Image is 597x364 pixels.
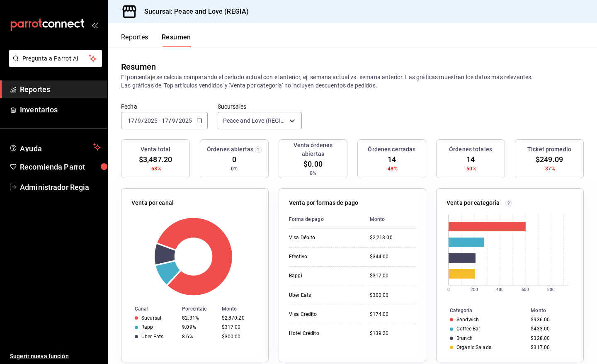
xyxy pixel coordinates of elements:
th: Canal [121,304,179,313]
div: Coffee Bar [456,326,480,332]
div: $317.00 [222,324,255,330]
span: $249.09 [536,154,563,165]
h3: Órdenes totales [449,145,492,154]
div: $2,213.00 [370,234,416,241]
p: Venta por categoría [447,199,500,207]
div: Rappi [141,324,155,330]
h3: Órdenes abiertas [207,145,253,154]
span: / [141,117,144,124]
span: $0.00 [303,158,323,170]
span: Peace and Love (REGIA) [223,116,286,125]
button: Resumen [162,33,191,47]
div: Rappi [289,272,357,279]
th: Monto [527,306,583,315]
span: -68% [150,165,161,172]
div: Sucursal [141,315,161,321]
p: El porcentaje se calcula comparando el período actual con el anterior, ej. semana actual vs. sema... [121,73,584,90]
input: ---- [144,117,158,124]
span: Administrador Regia [20,182,101,193]
span: Recomienda Parrot [20,161,101,172]
span: 0 [232,154,236,165]
div: $300.00 [222,334,255,340]
th: Monto [363,211,416,228]
span: / [169,117,171,124]
div: Uber Eats [289,292,357,299]
span: 14 [388,154,396,165]
span: - [159,117,160,124]
input: ---- [178,117,192,124]
span: -37% [544,165,555,172]
span: 0% [310,170,316,177]
div: Hotel Crédito [289,330,357,337]
h3: Venta órdenes abiertas [282,141,344,158]
input: -- [127,117,135,124]
h3: Órdenes cerradas [368,145,415,154]
span: Inventarios [20,104,101,115]
p: Venta por formas de pago [289,199,358,207]
div: 9.09% [182,324,215,330]
text: 800 [547,287,555,292]
button: open_drawer_menu [91,22,98,28]
button: Pregunta a Parrot AI [9,50,102,67]
span: Pregunta a Parrot AI [22,54,89,63]
text: 400 [496,287,504,292]
div: 8.6% [182,334,215,340]
span: / [135,117,137,124]
div: Visa Crédito [289,311,357,318]
div: $300.00 [370,292,416,299]
h3: Venta total [141,145,170,154]
div: Sandwich [456,317,479,323]
span: / [176,117,178,124]
a: Pregunta a Parrot AI [6,60,102,69]
span: Sugerir nueva función [10,352,101,361]
div: $936.00 [531,317,570,323]
label: Fecha [121,104,208,109]
div: Organic Salads [456,345,491,350]
div: $317.00 [370,272,416,279]
div: $344.00 [370,253,416,260]
div: navigation tabs [121,33,191,47]
label: Sucursales [218,104,302,109]
div: Brunch [456,335,473,341]
span: $3,487.20 [139,154,172,165]
div: Uber Eats [141,334,163,340]
span: Ayuda [20,142,90,152]
div: Visa Débito [289,234,357,241]
div: $328.00 [531,335,570,341]
span: 0% [231,165,238,172]
text: 600 [522,287,529,292]
span: 14 [466,154,475,165]
span: Reportes [20,84,101,95]
div: $2,870.20 [222,315,255,321]
input: -- [161,117,169,124]
div: $317.00 [531,345,570,350]
div: $433.00 [531,326,570,332]
th: Porcentaje [179,304,218,313]
button: Reportes [121,33,148,47]
div: Resumen [121,61,156,73]
div: 82.31% [182,315,215,321]
div: Efectivo [289,253,357,260]
th: Forma de pago [289,211,363,228]
input: -- [172,117,176,124]
div: $139.20 [370,330,416,337]
h3: Sucursal: Peace and Love (REGIA) [138,7,249,17]
input: -- [137,117,141,124]
th: Categoría [437,306,527,315]
h3: Ticket promedio [527,145,571,154]
th: Monto [218,304,269,313]
p: Venta por canal [131,199,174,207]
div: $174.00 [370,311,416,318]
text: 200 [471,287,478,292]
span: -50% [465,165,476,172]
span: -48% [386,165,398,172]
text: 0 [447,287,450,292]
